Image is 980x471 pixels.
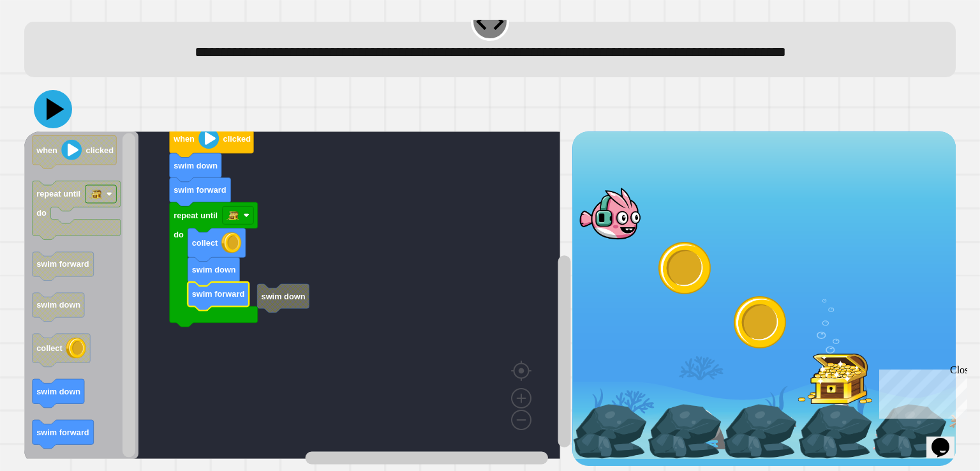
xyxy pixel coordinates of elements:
text: swim down [262,292,306,301]
text: do [174,230,184,239]
text: clicked [223,134,251,144]
iframe: chat widget [874,364,967,419]
text: swim down [192,265,236,274]
text: swim down [174,161,218,170]
div: Chat with us now!Close [5,5,88,81]
text: repeat until [174,211,218,220]
text: swim forward [192,289,245,299]
text: swim forward [37,259,90,269]
text: repeat until [37,189,81,198]
text: when [174,134,195,144]
text: collect [192,238,218,248]
text: do [37,208,47,218]
text: swim forward [174,185,227,195]
text: when [36,146,58,155]
text: swim forward [37,428,90,437]
text: clicked [86,146,114,155]
text: swim down [37,300,81,310]
text: collect [37,343,63,353]
text: swim down [37,387,81,396]
div: Blockly Workspace [24,131,572,466]
iframe: chat widget [926,420,967,458]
